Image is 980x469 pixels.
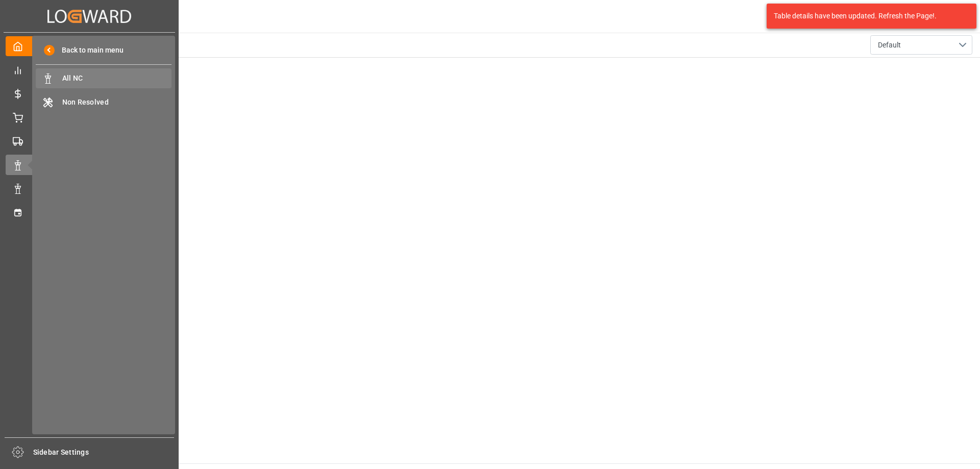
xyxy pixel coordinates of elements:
[55,45,124,56] span: Back to main menu
[62,97,172,108] span: Non Resolved
[6,202,173,222] a: Timeslot Management
[36,68,171,88] a: All NC
[6,131,173,151] a: Transport Management
[6,60,173,80] a: Control Tower
[33,447,175,458] span: Sidebar Settings
[774,11,962,21] div: Table details have been updated. Refresh the Page!.
[6,84,173,104] a: Rate Management
[870,35,972,55] button: open menu
[878,40,901,51] span: Default
[6,107,173,127] a: Order Management
[62,73,172,84] span: All NC
[6,36,173,56] a: My Cockpit
[36,92,171,112] a: Non Resolved
[6,179,173,199] a: Data Management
